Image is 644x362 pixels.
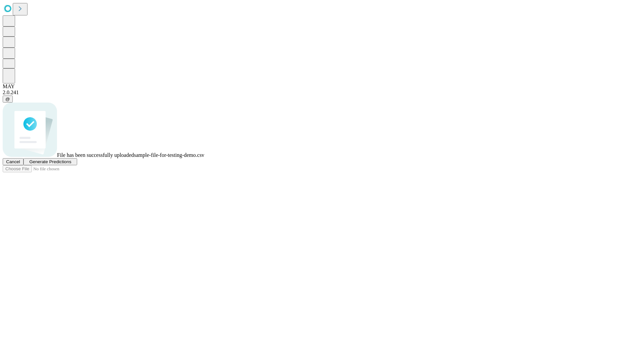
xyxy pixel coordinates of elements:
span: Generate Predictions [29,159,71,164]
span: @ [5,97,10,102]
div: MAY [3,83,641,89]
button: @ [3,96,13,103]
span: sample-file-for-testing-demo.csv [134,152,204,158]
button: Generate Predictions [23,158,77,165]
span: File has been successfully uploaded [57,152,134,158]
button: Cancel [3,158,23,165]
div: 2.0.241 [3,89,641,96]
span: Cancel [6,159,20,164]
